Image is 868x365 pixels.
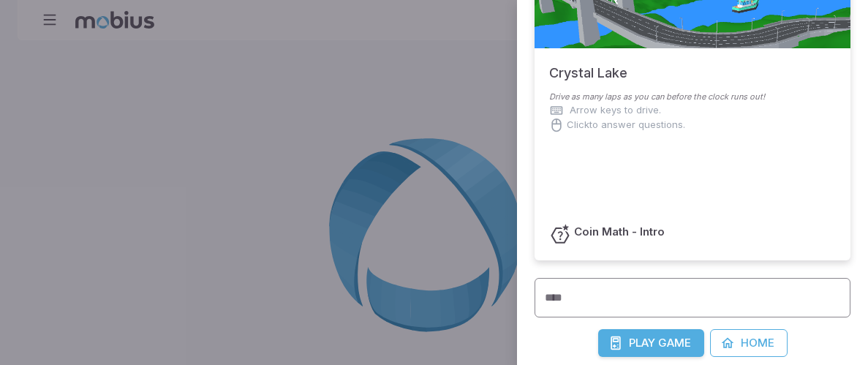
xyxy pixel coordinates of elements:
[570,103,661,118] p: Arrow keys to drive.
[629,335,655,351] span: Play
[598,329,704,357] button: PlayGame
[549,91,836,103] p: Drive as many laps as you can before the clock runs out!
[549,48,627,83] h5: Crystal Lake
[710,329,788,357] a: Home
[567,118,685,132] p: Click to answer questions.
[574,224,665,240] h6: Coin Math - Intro
[658,335,691,351] span: Game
